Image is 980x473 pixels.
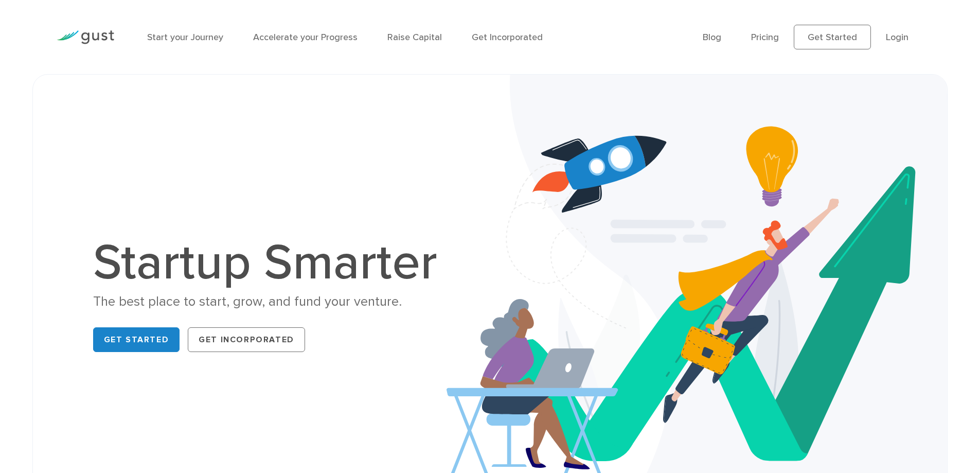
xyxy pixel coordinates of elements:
[188,327,305,352] a: Get Incorporated
[886,32,908,43] a: Login
[57,30,114,44] img: Gust Logo
[93,238,448,288] h1: Startup Smarter
[794,25,871,49] a: Get Started
[93,293,448,311] div: The best place to start, grow, and fund your venture.
[472,32,543,43] a: Get Incorporated
[93,327,180,352] a: Get Started
[751,32,779,43] a: Pricing
[253,32,358,43] a: Accelerate your Progress
[703,32,721,43] a: Blog
[147,32,223,43] a: Start your Journey
[387,32,442,43] a: Raise Capital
